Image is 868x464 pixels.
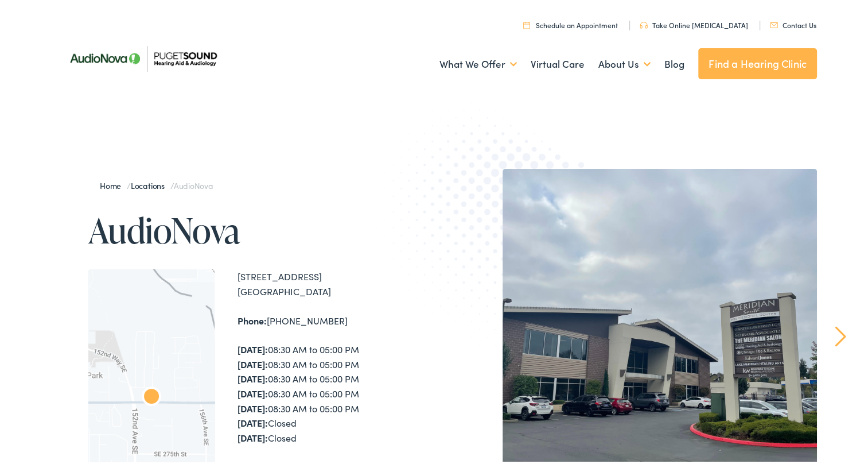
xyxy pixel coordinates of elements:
strong: [DATE]: [238,429,268,442]
a: Home [100,177,127,189]
strong: [DATE]: [238,414,268,427]
div: 08:30 AM to 05:00 PM 08:30 AM to 05:00 PM 08:30 AM to 05:00 PM 08:30 AM to 05:00 PM 08:30 AM to 0... [238,340,438,443]
a: Schedule an Appointment [523,18,618,28]
a: Next [835,324,846,345]
div: [STREET_ADDRESS] [GEOGRAPHIC_DATA] [238,267,438,296]
div: AudioNova [138,382,165,409]
a: Locations [131,177,170,189]
a: Find a Hearing Clinic [698,46,817,77]
strong: [DATE]: [238,370,268,382]
h1: AudioNova [88,209,438,247]
a: What We Offer [439,41,517,83]
strong: [DATE]: [238,400,268,412]
strong: [DATE]: [238,341,268,353]
strong: Phone: [238,312,267,324]
span: / / [100,177,213,189]
a: About Us [598,41,651,83]
strong: [DATE]: [238,385,268,397]
strong: [DATE]: [238,355,268,368]
a: Take Online [MEDICAL_DATA] [640,18,748,28]
a: Virtual Care [531,41,585,83]
a: Blog [664,41,684,83]
img: utility icon [523,19,530,26]
img: utility icon [640,20,648,26]
span: AudioNova [174,177,213,189]
div: [PHONE_NUMBER] [238,311,438,326]
img: utility icon [770,20,778,26]
a: Contact Us [770,18,816,28]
